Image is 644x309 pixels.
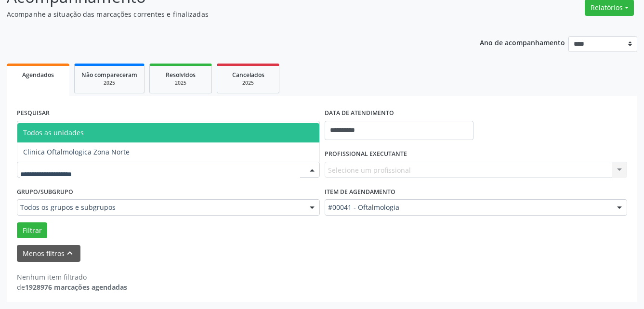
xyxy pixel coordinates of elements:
span: Agendados [22,71,54,79]
label: PESQUISAR [17,106,50,121]
div: 2025 [224,79,272,87]
button: Filtrar [17,222,47,239]
span: Todos os grupos e subgrupos [20,203,300,212]
span: #00041 - Oftalmologia [328,203,608,212]
span: Cancelados [232,71,264,79]
strong: 1928976 marcações agendadas [25,283,127,292]
div: 2025 [157,79,205,87]
div: de [17,282,127,292]
p: Acompanhe a situação das marcações correntes e finalizadas [7,9,448,19]
span: Resolvidos [166,71,196,79]
span: Não compareceram [81,71,137,79]
span: Todos as unidades [23,128,84,137]
label: Grupo/Subgrupo [17,184,73,199]
button: Menos filtroskeyboard_arrow_up [17,245,80,262]
label: PROFISSIONAL EXECUTANTE [325,147,407,162]
div: 2025 [81,79,137,87]
div: Nenhum item filtrado [17,272,127,282]
p: Ano de acompanhamento [480,36,565,48]
i: keyboard_arrow_up [65,248,75,258]
label: DATA DE ATENDIMENTO [325,106,394,121]
span: Clinica Oftalmologica Zona Norte [23,147,130,156]
label: Item de agendamento [325,184,395,199]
